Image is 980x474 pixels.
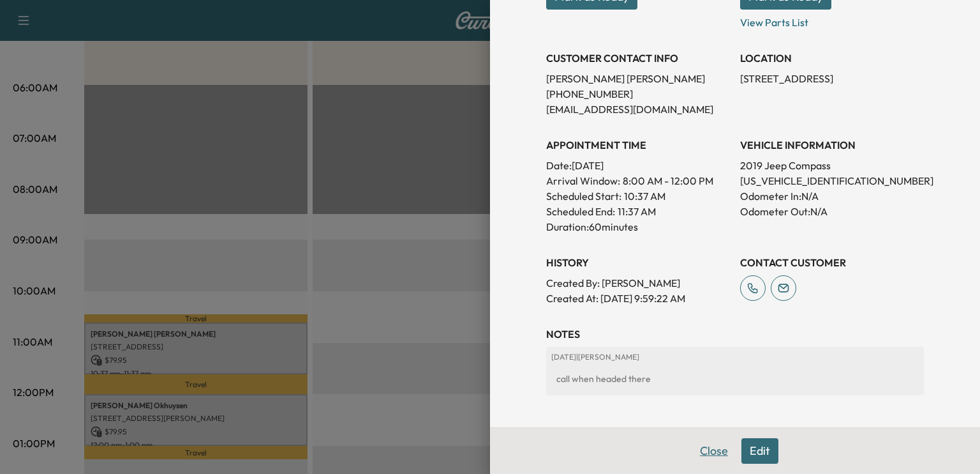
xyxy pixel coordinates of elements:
[740,188,924,204] p: Odometer In: N/A
[546,219,730,234] p: Duration: 60 minutes
[546,204,615,219] p: Scheduled End:
[546,102,730,117] p: [EMAIL_ADDRESS][DOMAIN_NAME]
[740,71,924,86] p: [STREET_ADDRESS]
[546,71,730,86] p: [PERSON_NAME] [PERSON_NAME]
[740,204,924,219] p: Odometer Out: N/A
[546,255,730,270] h3: History
[618,204,656,219] p: 11:37 AM
[546,426,924,439] h3: Repair Order number
[546,50,730,66] h3: CUSTOMER CONTACT INFO
[740,255,924,270] h3: CONTACT CUSTOMER
[551,352,919,362] p: [DATE] | [PERSON_NAME]
[546,86,730,102] p: [PHONE_NUMBER]
[740,158,924,173] p: 2019 Jeep Compass
[741,438,778,464] button: Edit
[740,137,924,153] h3: VEHICLE INFORMATION
[740,10,924,30] p: View Parts List
[740,50,924,66] h3: LOCATION
[546,137,730,153] h3: APPOINTMENT TIME
[546,173,730,188] p: Arrival Window:
[546,158,730,173] p: Date: [DATE]
[546,291,730,306] p: Created At : [DATE] 9:59:22 AM
[551,367,919,390] div: call when headed there
[740,173,924,188] p: [US_VEHICLE_IDENTIFICATION_NUMBER]
[692,438,736,464] button: Close
[546,326,924,342] h3: NOTES
[623,173,713,188] span: 8:00 AM - 12:00 PM
[546,275,730,291] p: Created By : [PERSON_NAME]
[624,188,665,204] p: 10:37 AM
[546,188,621,204] p: Scheduled Start:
